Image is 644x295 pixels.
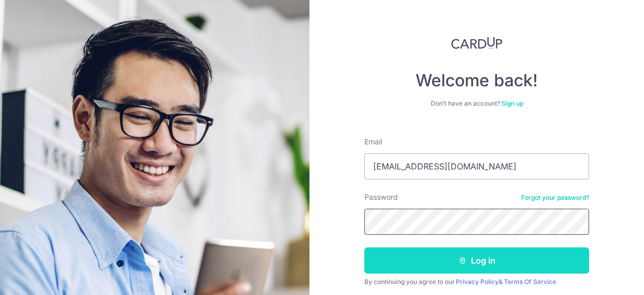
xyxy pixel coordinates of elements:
a: Terms Of Service [504,278,556,286]
label: Password [364,192,398,202]
div: Don’t have an account? [364,99,589,108]
a: Privacy Policy [456,278,499,286]
img: CardUp Logo [451,37,502,49]
input: Enter your Email [364,153,589,179]
a: Forgot your password? [521,194,589,202]
div: By continuing you agree to our & [364,278,589,286]
button: Log in [364,247,589,274]
h4: Welcome back! [364,70,589,91]
a: Sign up [501,99,523,107]
label: Email [364,137,382,147]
